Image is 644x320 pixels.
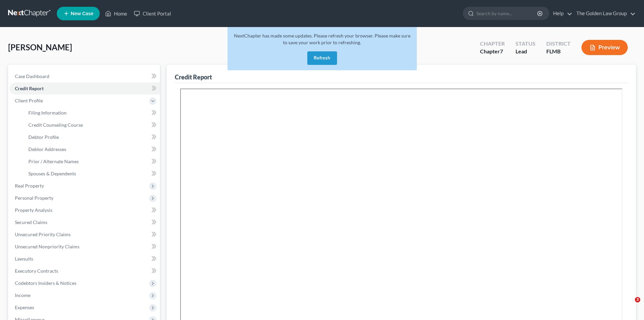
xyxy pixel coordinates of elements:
[550,7,572,20] a: Help
[8,42,72,52] span: [PERSON_NAME]
[15,183,44,189] span: Real Property
[15,219,47,225] span: Secured Claims
[500,48,503,54] span: 7
[546,40,571,48] div: District
[9,265,160,277] a: Executory Contracts
[15,98,43,103] span: Client Profile
[28,146,66,152] span: Debtor Addresses
[28,122,83,128] span: Credit Counseling Course
[476,7,538,20] input: Search by name...
[581,40,628,55] button: Preview
[15,292,30,298] span: Income
[71,11,93,16] span: New Case
[15,244,79,249] span: Unsecured Nonpriority Claims
[15,268,58,274] span: Executory Contracts
[23,168,160,180] a: Spouses & Dependents
[573,7,636,20] a: The Golden Law Group
[28,110,67,116] span: Filing Information
[480,48,505,55] div: Chapter
[23,155,160,168] a: Prior / Alternate Names
[480,40,505,48] div: Chapter
[9,204,160,216] a: Property Analysis
[23,119,160,131] a: Credit Counseling Course
[23,143,160,155] a: Debtor Addresses
[9,70,160,82] a: Case Dashboard
[516,48,535,55] div: Lead
[15,85,44,91] span: Credit Report
[15,231,71,237] span: Unsecured Priority Claims
[28,171,76,176] span: Spouses & Dependents
[102,7,130,20] a: Home
[635,297,640,302] span: 3
[130,7,174,20] a: Client Portal
[15,73,49,79] span: Case Dashboard
[9,82,160,95] a: Credit Report
[23,107,160,119] a: Filing Information
[15,256,33,262] span: Lawsuits
[15,207,52,213] span: Property Analysis
[15,195,53,201] span: Personal Property
[546,48,571,55] div: FLMB
[9,216,160,228] a: Secured Claims
[234,33,410,45] span: NextChapter has made some updates. Please refresh your browser. Please make sure to save your wor...
[9,228,160,241] a: Unsecured Priority Claims
[516,40,535,48] div: Status
[307,51,337,65] button: Refresh
[23,131,160,143] a: Debtor Profile
[9,253,160,265] a: Lawsuits
[9,241,160,253] a: Unsecured Nonpriority Claims
[15,280,76,286] span: Codebtors Insiders & Notices
[621,297,637,313] iframe: Intercom live chat
[28,134,59,140] span: Debtor Profile
[28,158,79,164] span: Prior / Alternate Names
[175,73,212,81] div: Credit Report
[15,304,34,310] span: Expenses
